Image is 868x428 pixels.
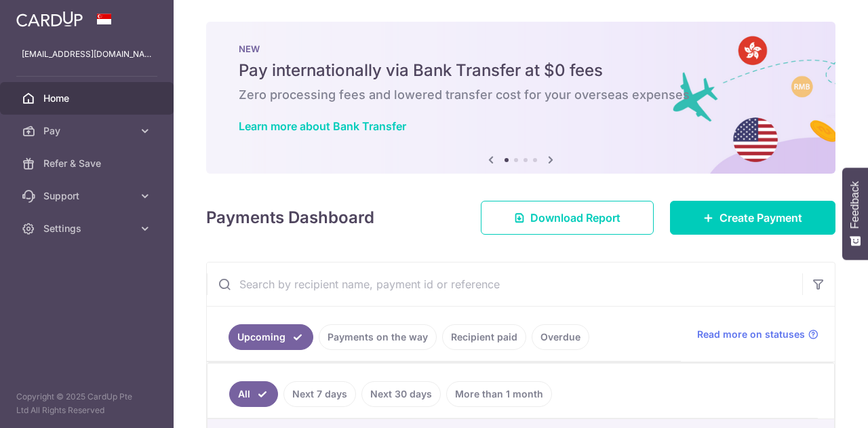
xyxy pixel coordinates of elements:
[530,210,620,226] span: Download Report
[22,47,152,61] p: [EMAIL_ADDRESS][DOMAIN_NAME]
[16,11,83,27] img: CardUp
[43,124,133,138] span: Pay
[43,92,133,105] span: Home
[446,381,552,407] a: More than 1 month
[239,87,803,103] h6: Zero processing fees and lowered transfer cost for your overseas expenses
[319,324,437,350] a: Payments on the way
[43,189,133,203] span: Support
[283,381,356,407] a: Next 7 days
[206,22,835,174] img: Bank transfer banner
[206,206,374,230] h4: Payments Dashboard
[239,60,803,81] h5: Pay internationally via Bank Transfer at $0 fees
[719,210,802,226] span: Create Payment
[670,201,835,235] a: Create Payment
[239,43,803,54] p: NEW
[239,119,406,133] a: Learn more about Bank Transfer
[532,324,589,350] a: Overdue
[43,157,133,170] span: Refer & Save
[697,328,818,341] a: Read more on statuses
[842,168,868,260] button: Feedback - Show survey
[229,381,278,407] a: All
[481,201,654,235] a: Download Report
[361,381,441,407] a: Next 30 days
[442,324,526,350] a: Recipient paid
[697,328,805,341] span: Read more on statuses
[207,262,802,306] input: Search by recipient name, payment id or reference
[229,324,313,350] a: Upcoming
[43,222,133,235] span: Settings
[849,181,861,229] span: Feedback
